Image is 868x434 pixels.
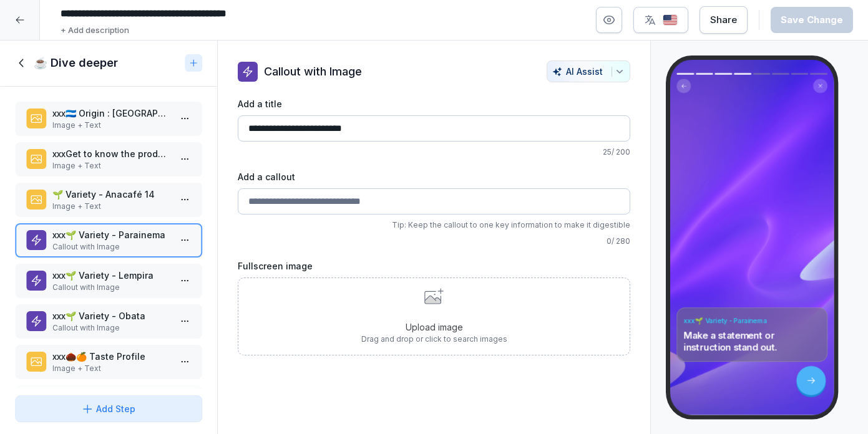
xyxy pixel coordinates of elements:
[52,269,170,282] p: xxx🌱 Variety - Lempira
[684,330,821,353] p: Make a statement or instruction stand out.
[52,160,170,171] p: Image + Text
[52,350,170,363] p: xxx🌰🍊 Taste Profile
[238,147,631,158] p: 25 / 200
[781,13,843,27] div: Save Change
[15,395,202,422] button: Add Step
[361,321,507,334] p: Upload image
[238,259,631,272] label: Fullscreen image
[238,170,631,183] label: Add a callout
[52,147,170,160] p: xxxGet to know the producer : [PERSON_NAME]
[710,13,737,27] div: Share
[663,14,678,26] img: us.svg
[238,219,631,231] p: Tip: Keep the callout to one key information to make it digestible
[547,60,630,82] button: AI Assist
[52,322,170,334] p: Callout with Image
[52,228,170,241] p: xxx🌱 Variety - Parainema
[684,316,821,325] h4: xxx🌱 Variety - Parainema
[52,282,170,293] p: Callout with Image
[15,264,202,298] div: xxx🌱 Variety - LempiraCallout with Image
[15,223,202,258] div: xxx🌱 Variety - ParainemaCallout with Image
[81,402,135,415] div: Add Step
[52,363,170,374] p: Image + Text
[361,334,507,345] p: Drag and drop or click to search images
[771,7,853,33] button: Save Change
[61,24,129,37] p: + Add description
[52,241,170,253] p: Callout with Image
[264,63,362,80] p: Callout with Image
[15,183,202,217] div: 🌱 Variety - Anacafé 14Image + Text
[15,102,202,136] div: xxx🇭🇳 Origin : [GEOGRAPHIC_DATA], [GEOGRAPHIC_DATA]Image + Text
[238,97,631,110] label: Add a title
[52,120,170,131] p: Image + Text
[52,107,170,120] p: xxx🇭🇳 Origin : [GEOGRAPHIC_DATA], [GEOGRAPHIC_DATA]
[552,66,625,77] div: AI Assist
[52,188,170,201] p: 🌱 Variety - Anacafé 14
[15,345,202,379] div: xxx🌰🍊 Taste ProfileImage + Text
[15,142,202,176] div: xxxGet to know the producer : [PERSON_NAME]Image + Text
[34,55,118,70] h1: ☕ Dive deeper
[52,201,170,212] p: Image + Text
[700,6,748,34] button: Share
[52,309,170,322] p: xxx🌱 Variety - Obata
[15,304,202,339] div: xxx🌱 Variety - ObataCallout with Image
[238,236,631,247] p: 0 / 280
